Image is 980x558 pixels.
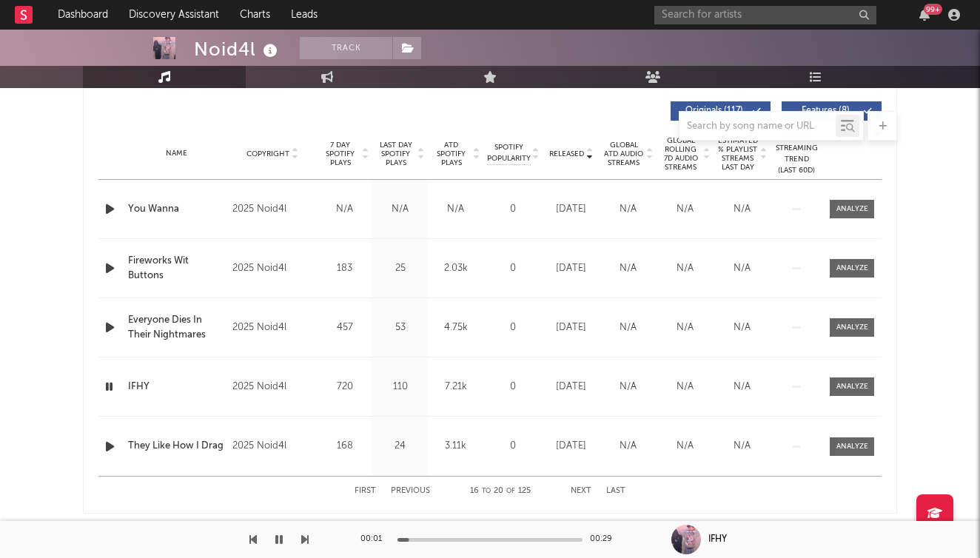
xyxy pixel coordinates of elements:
[232,437,313,455] div: 2025 Noid4l
[603,261,653,276] div: N/A
[432,380,480,394] div: 7.21k
[546,439,596,454] div: [DATE]
[549,149,584,158] span: Released
[679,121,836,132] input: Search by song name or URL
[320,202,369,217] div: N/A
[603,320,653,335] div: N/A
[487,142,531,164] span: Spotify Popularity
[432,141,471,167] span: ATD Spotify Plays
[376,380,424,394] div: 110
[546,202,596,217] div: [DATE]
[774,132,819,176] div: Global Streaming Trend (Last 60D)
[460,483,541,500] div: 16 20 125
[924,4,942,15] div: 99 +
[232,319,313,337] div: 2025 Noid4l
[571,487,591,495] button: Next
[660,380,710,394] div: N/A
[546,380,596,394] div: [DATE]
[782,101,882,121] button: Features(8)
[432,261,480,276] div: 2.03k
[232,201,313,218] div: 2025 Noid4l
[654,6,876,24] input: Search for artists
[376,320,424,335] div: 53
[355,487,376,495] button: First
[487,320,539,335] div: 0
[546,320,596,335] div: [DATE]
[487,380,539,394] div: 0
[391,487,430,495] button: Previous
[487,439,539,454] div: 0
[376,202,424,217] div: N/A
[717,202,767,217] div: N/A
[128,202,225,217] a: You Wanna
[432,202,480,217] div: N/A
[320,380,369,394] div: 720
[660,202,710,217] div: N/A
[487,202,539,217] div: 0
[376,261,424,276] div: 25
[128,148,225,159] div: Name
[919,9,930,21] button: 99+
[680,107,748,115] span: Originals ( 117 )
[603,380,653,394] div: N/A
[360,531,390,548] div: 00:01
[660,136,701,172] span: Global Rolling 7D Audio Streams
[791,107,859,115] span: Features ( 8 )
[320,141,360,167] span: 7 Day Spotify Plays
[482,488,491,494] span: to
[606,487,625,495] button: Last
[506,488,515,494] span: of
[660,439,710,454] div: N/A
[603,141,644,167] span: Global ATD Audio Streams
[128,380,225,394] a: IFHY
[376,141,415,167] span: Last Day Spotify Plays
[232,260,313,278] div: 2025 Noid4l
[128,313,225,342] a: Everyone Dies In Their Nightmares
[546,261,596,276] div: [DATE]
[320,320,369,335] div: 457
[717,136,758,172] span: Estimated % Playlist Streams Last Day
[603,439,653,454] div: N/A
[246,149,289,158] span: Copyright
[717,261,767,276] div: N/A
[660,320,710,335] div: N/A
[128,439,225,454] a: They Like How I Drag
[487,261,539,276] div: 0
[717,439,767,454] div: N/A
[590,531,620,548] div: 00:29
[320,261,369,276] div: 183
[376,439,424,454] div: 24
[708,533,727,546] div: IFHY
[432,320,480,335] div: 4.75k
[194,37,281,61] div: Noid4l
[717,380,767,394] div: N/A
[128,254,225,283] a: Fireworks Wit Buttons
[671,101,771,121] button: Originals(117)
[660,261,710,276] div: N/A
[300,37,392,59] button: Track
[717,320,767,335] div: N/A
[432,439,480,454] div: 3.11k
[603,202,653,217] div: N/A
[232,378,313,396] div: 2025 Noid4l
[320,439,369,454] div: 168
